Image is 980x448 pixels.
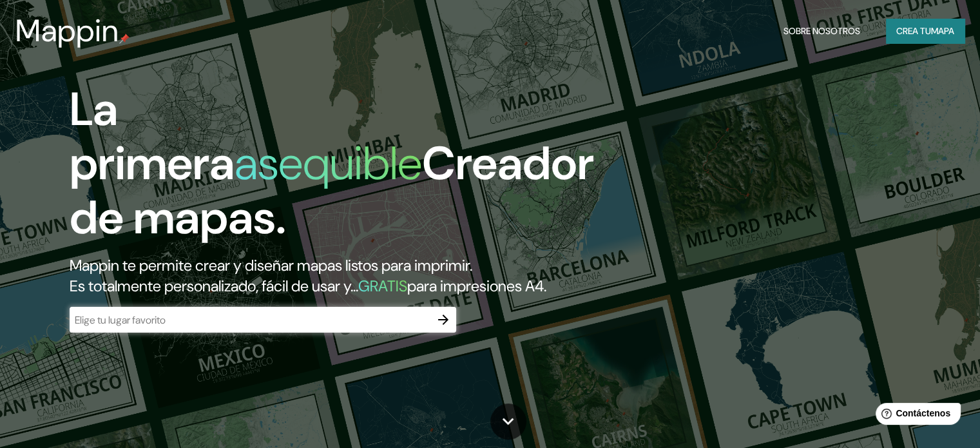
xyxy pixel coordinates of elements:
[778,19,865,43] button: Sobre nosotros
[70,133,594,248] font: Creador de mapas.
[896,25,931,37] font: Crea tu
[70,255,472,275] font: Mappin te permite crear y diseñar mapas listos para imprimir.
[865,398,966,434] iframe: Lanzador de widgets de ayuda
[70,276,358,296] font: Es totalmente personalizado, fácil de usar y...
[15,10,119,51] font: Mappin
[70,79,235,193] font: La primera
[235,133,422,193] font: asequible
[783,25,860,37] font: Sobre nosotros
[931,25,954,37] font: mapa
[119,34,130,44] img: pin de mapeo
[886,19,965,43] button: Crea tumapa
[70,313,430,327] input: Elige tu lugar favorito
[407,276,546,296] font: para impresiones A4.
[358,276,407,296] font: GRATIS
